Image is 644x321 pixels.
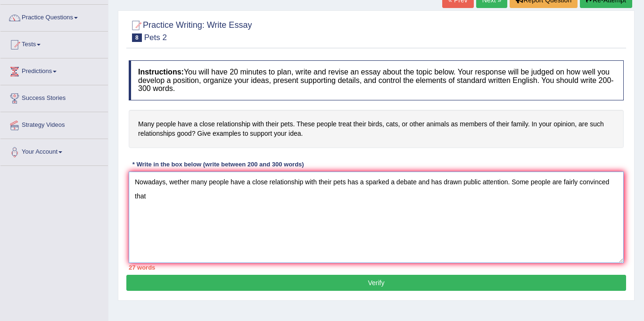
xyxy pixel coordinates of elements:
[129,60,624,100] h4: You will have 20 minutes to plan, write and revise an essay about the topic below. Your response ...
[0,5,108,28] a: Practice Questions
[126,275,626,291] button: Verify
[132,33,142,42] span: 8
[0,112,108,136] a: Strategy Videos
[129,263,624,272] div: 27 words
[0,85,108,109] a: Success Stories
[129,160,307,169] div: * Write in the box below (write between 200 and 300 words)
[0,139,108,163] a: Your Account
[0,32,108,55] a: Tests
[144,33,167,42] small: Pets 2
[0,58,108,82] a: Predictions
[129,110,624,148] h4: Many people have a close relationship with their pets. These people treat their birds, cats, or o...
[138,68,184,76] b: Instructions:
[129,18,252,42] h2: Practice Writing: Write Essay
